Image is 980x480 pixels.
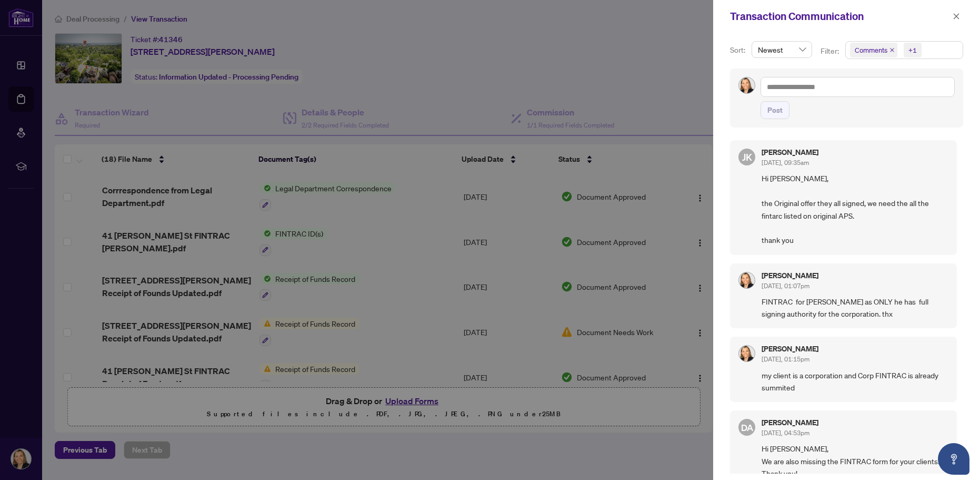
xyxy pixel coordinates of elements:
[762,296,948,320] span: FINTRAC for [PERSON_NAME] as ONLY he has full signing authority for the corporation. thx
[821,45,841,57] p: Filter:
[850,43,897,57] span: Comments
[739,272,755,288] img: Profile Icon
[762,429,809,437] span: [DATE], 04:53pm
[762,443,948,479] span: Hi [PERSON_NAME], We are also missing the FINTRAC form for your clients. Thank you!
[730,8,949,24] div: Transaction Communication
[762,159,809,166] span: [DATE], 09:35am
[762,272,818,279] h5: [PERSON_NAME]
[739,346,755,361] img: Profile Icon
[761,101,789,119] button: Post
[762,369,948,394] span: my client is a corporation and Corp FINTRAC is already summited
[741,420,753,435] span: DA
[739,77,755,93] img: Profile Icon
[953,13,960,20] span: close
[762,172,948,246] span: Hi [PERSON_NAME], the Original offer they all signed, we need the all the fintarc listed on origi...
[908,45,917,55] div: +1
[762,355,809,363] span: [DATE], 01:15pm
[762,419,818,426] h5: [PERSON_NAME]
[762,345,818,352] h5: [PERSON_NAME]
[889,47,895,53] span: close
[730,44,747,56] p: Sort:
[762,282,809,290] span: [DATE], 01:07pm
[938,443,969,475] button: Open asap
[855,45,887,55] span: Comments
[758,42,806,57] span: Newest
[742,150,752,164] span: JK
[762,149,818,156] h5: [PERSON_NAME]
